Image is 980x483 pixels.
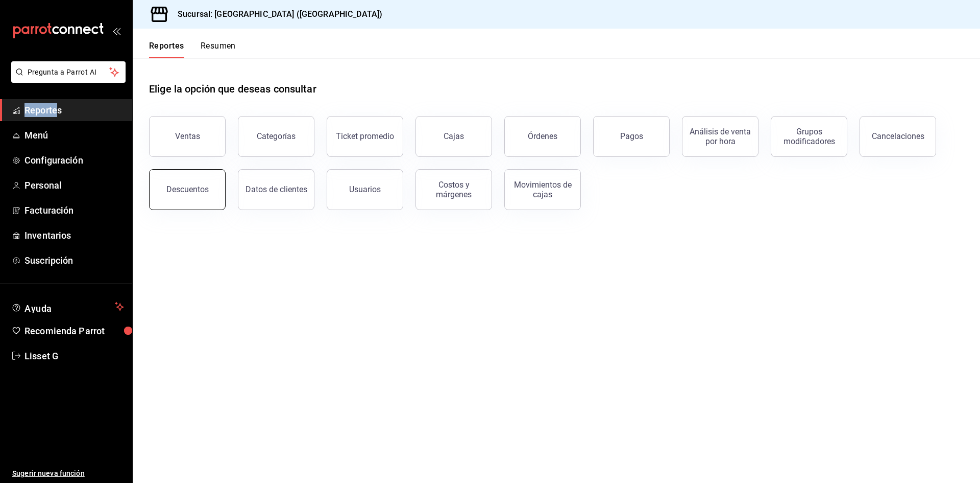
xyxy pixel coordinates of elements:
[24,103,124,117] span: Reportes
[24,153,124,167] span: Configuración
[327,116,403,157] button: Ticket promedio
[201,41,236,58] button: Resumen
[11,61,126,83] button: Pregunta a Parrot AI
[238,169,314,210] button: Datos de clientes
[24,178,124,192] span: Personal
[24,301,111,313] span: Ayuda
[246,185,307,194] div: Datos de clientes
[336,131,394,141] div: Ticket promedio
[511,180,574,199] div: Movimientos de cajas
[24,324,124,338] span: Recomienda Parrot
[620,131,643,141] div: Pagos
[149,81,316,97] h1: Elige la opción que deseas consultar
[238,116,314,157] button: Categorías
[422,180,485,199] div: Costos y márgenes
[415,116,492,157] a: Cajas
[149,41,184,58] button: Reportes
[771,116,847,157] button: Grupos modificadores
[149,41,236,58] div: navigation tabs
[872,131,924,141] div: Cancelaciones
[149,116,226,157] button: Ventas
[24,128,124,142] span: Menú
[24,203,124,217] span: Facturación
[415,169,492,210] button: Costos y márgenes
[682,116,758,157] button: Análisis de venta por hora
[175,131,200,141] div: Ventas
[444,130,464,143] div: Cajas
[112,27,120,35] button: open_drawer_menu
[7,74,126,85] a: Pregunta a Parrot AI
[504,116,581,157] button: Órdenes
[593,116,670,157] button: Pagos
[327,169,403,210] button: Usuarios
[860,116,936,157] button: Cancelaciones
[24,228,124,242] span: Inventarios
[349,185,381,194] div: Usuarios
[504,169,581,210] button: Movimientos de cajas
[12,468,124,479] span: Sugerir nueva función
[149,169,226,210] button: Descuentos
[257,131,296,141] div: Categorías
[24,349,124,363] span: Lisset G
[166,185,209,194] div: Descuentos
[28,67,110,78] span: Pregunta a Parrot AI
[169,8,382,20] h3: Sucursal: [GEOGRAPHIC_DATA] ([GEOGRAPHIC_DATA])
[528,131,557,141] div: Órdenes
[777,127,841,146] div: Grupos modificadores
[24,254,124,267] span: Suscripción
[689,127,752,146] div: Análisis de venta por hora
